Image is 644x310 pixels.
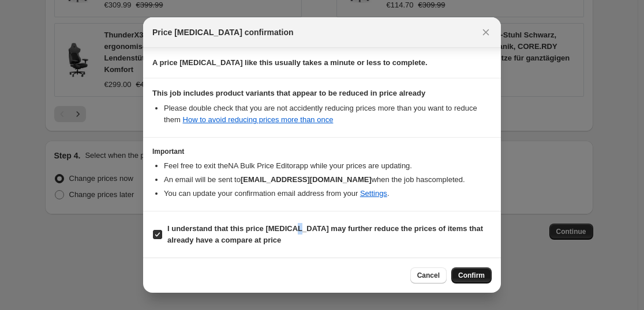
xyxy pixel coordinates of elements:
[167,224,483,244] b: I understand that this price [MEDICAL_DATA] may further reduce the prices of items that already h...
[164,174,492,186] li: An email will be sent to when the job has completed .
[478,24,494,40] button: Close
[152,27,294,38] span: Price [MEDICAL_DATA] confirmation
[417,271,440,280] span: Cancel
[152,58,428,67] b: A price [MEDICAL_DATA] like this usually takes a minute or less to complete.
[451,267,492,283] button: Confirm
[183,115,334,124] a: How to avoid reducing prices more than once
[164,103,492,126] li: Please double check that you are not accidently reducing prices more than you want to reduce them
[164,188,492,199] li: You can update your confirmation email address from your .
[164,160,492,172] li: Feel free to exit the NA Bulk Price Editor app while your prices are updating.
[152,147,492,156] h3: Important
[241,175,372,184] b: [EMAIL_ADDRESS][DOMAIN_NAME]
[360,189,387,198] a: Settings
[458,271,485,280] span: Confirm
[152,89,425,97] b: This job includes product variants that appear to be reduced in price already
[410,267,447,283] button: Cancel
